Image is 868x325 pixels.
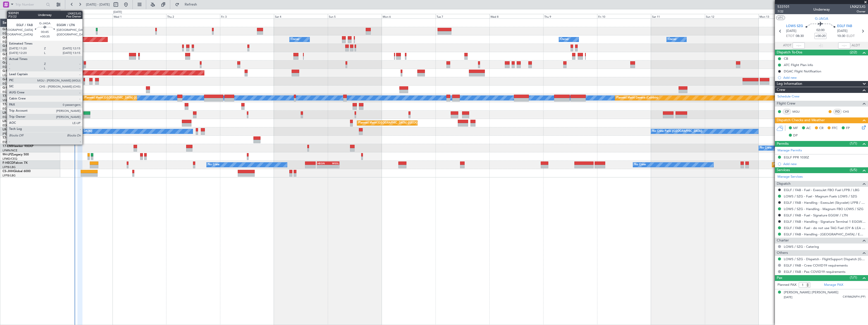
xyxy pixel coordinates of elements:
[3,124,17,127] a: EDLW/DTM
[850,167,857,173] span: (5/5)
[3,120,42,123] a: LX-INBFalcon 900EX EASy II
[3,61,14,64] span: G-JAGA
[3,86,15,89] span: G-VNOR
[3,65,18,69] a: EGGW/LTN
[777,282,796,288] label: Planned PAX
[3,45,14,48] span: G-GARE
[3,170,13,173] span: CS-JHH
[816,28,824,33] span: 02:00
[3,86,37,89] a: G-VNORChallenger 650
[597,14,651,18] div: Fri 10
[758,14,812,18] div: Mon 13
[850,9,865,14] span: Owner
[489,14,543,18] div: Wed 8
[819,126,823,131] span: CR
[328,14,382,18] div: Sun 5
[3,103,13,106] span: T7-LZZI
[180,3,202,6] span: Refresh
[3,70,13,73] span: G-SPCY
[220,14,274,18] div: Fri 3
[777,181,791,187] span: Dispatch
[850,275,857,280] span: (1/1)
[784,213,848,217] a: EGLF / FAB - Fuel - Signature EGGW / LTN
[792,109,804,114] a: MGU
[3,161,28,165] a: F-HECDFalcon 7X
[3,157,17,161] a: LFMD/CEQ
[773,161,853,169] div: Planned Maint [GEOGRAPHIC_DATA] ([GEOGRAPHIC_DATA])
[793,133,798,138] span: DP
[777,167,790,173] span: Services
[777,117,825,123] span: Dispatch Checks and Weather
[777,275,782,281] span: Pax
[784,295,792,299] span: [DATE]
[15,1,45,8] input: Trip Number
[786,24,803,29] span: LOWS SZG
[651,14,705,18] div: Sat 11
[358,119,438,127] div: Planned Maint [GEOGRAPHIC_DATA] ([GEOGRAPHIC_DATA])
[3,145,33,148] a: T7-EMIHawker 900XP
[3,32,18,35] a: EGGW/LTN
[806,126,811,131] span: AC
[3,28,33,31] a: G-FOMOGlobal 6000
[3,78,31,81] a: G-ENRGPraetor 600
[850,141,857,146] span: (1/1)
[784,56,788,61] div: CB
[59,14,113,18] div: Tue 30
[668,36,677,43] div: Owner
[3,95,25,98] a: T7-FFIFalcon 7X
[784,270,845,274] a: EGLF / FAB - Pax COVID19 requirements
[837,24,852,29] span: EGLF FAB
[291,36,299,43] div: Owner
[3,82,16,86] a: EGSS/STN
[166,14,220,18] div: Thu 2
[784,69,821,73] div: DGAC Flight Notification
[3,70,30,73] a: G-SPCYLegacy 650
[560,36,569,43] div: Owner
[3,53,32,56] a: G-SIRSCitation Excel
[3,57,16,60] a: EGLF/FAB
[3,36,14,39] span: G-GAAL
[616,94,658,102] div: Planned Maint Geneva (Cointrin)
[3,28,15,31] span: G-FOMO
[37,128,92,135] div: No Crew Antwerp ([GEOGRAPHIC_DATA])
[3,73,16,77] a: LGAV/ATH
[208,161,220,169] div: No Crew
[783,162,865,166] div: Add new
[3,128,14,131] span: LX-AOA
[784,63,813,67] div: ATC Flight Plan info
[6,10,55,18] button: Only With Activity
[784,226,865,230] a: EGLF / FAB - Fuel - do not use TAG Fuel (OY & LEA only) EGLF / FAB
[783,43,791,48] span: ATOT
[784,188,859,192] a: EGLF / FAB - Fuel - ExecuJet FBO Fuel LFPB / LBG
[837,34,845,39] span: 10:30
[786,34,794,39] span: ETOT
[543,14,597,18] div: Thu 9
[846,126,850,131] span: FP
[3,111,13,114] span: LX-TRO
[777,141,789,147] span: Permits
[3,48,18,52] a: EGNR/CEG
[3,132,32,136] a: [PERSON_NAME]/QSA
[852,43,860,48] span: ALDT
[850,4,865,9] span: LNX23JG
[3,136,36,139] a: T7-DYNChallenger 604
[843,109,854,114] a: CHS
[777,94,799,99] a: Schedule Crew
[3,120,12,123] span: LX-INB
[3,107,16,111] a: EGLF/FAB
[3,161,14,165] span: F-HECD
[3,95,11,98] span: T7-FFI
[843,295,865,299] span: C4YM62NPH (PP)
[173,1,203,9] button: Refresh
[793,126,798,131] span: MF
[784,245,819,249] a: LOWS / SZG - Catering
[784,200,865,205] a: EGLF / FAB - Handling - ExecuJet (Skyvalet) LFPB / LBG
[784,232,865,236] a: EGLF / FAB - Handling - [GEOGRAPHIC_DATA] / EGLF / FAB
[784,194,857,198] a: LOWS / SZG - Fuel - Magnum Fuels LOWS / SZG
[328,162,339,165] div: WSSL
[382,14,436,18] div: Mon 6
[777,250,788,256] span: Others
[776,15,785,20] button: UTC
[3,174,16,177] a: LFPB/LBG
[777,148,802,153] a: Manage Permits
